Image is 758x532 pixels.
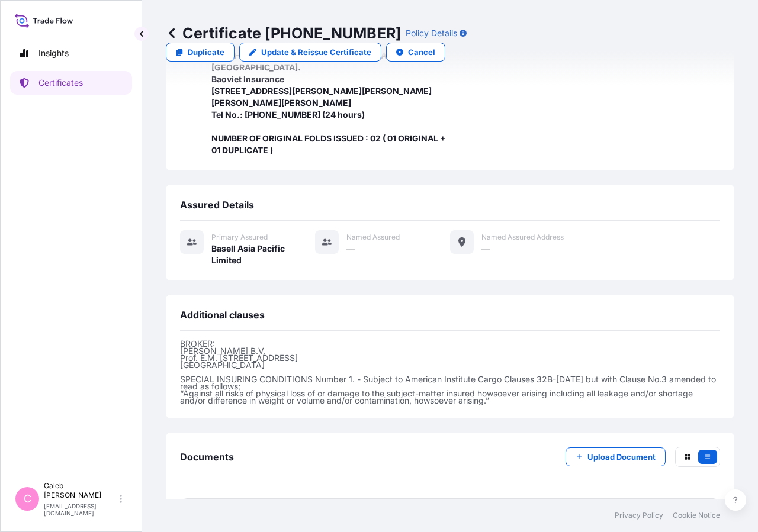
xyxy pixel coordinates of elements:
a: Cookie Notice [673,511,720,520]
span: Basell Asia Pacific Limited [211,243,315,266]
span: — [481,243,490,254]
span: Named Assured [346,233,400,242]
a: PDFCertificate[DATE]T03:31:30.300132 [180,498,720,529]
p: Policy Details [406,27,457,39]
span: Additional clauses [180,309,265,321]
span: C [24,493,31,505]
button: Cancel [386,43,445,62]
p: Duplicate [188,46,224,58]
a: Update & Reissue Certificate [239,43,381,62]
p: [EMAIL_ADDRESS][DOMAIN_NAME] [44,502,117,517]
a: Privacy Policy [615,511,663,520]
p: Caleb [PERSON_NAME] [44,481,117,500]
a: Certificates [10,71,132,95]
span: Named Assured Address [481,233,564,242]
p: Certificate [PHONE_NUMBER] [166,24,401,43]
button: Upload Document [566,447,666,466]
p: Insights [38,47,69,59]
span: — [346,243,355,254]
a: Insights [10,41,132,65]
p: Certificates [38,77,83,89]
p: Update & Reissue Certificate [261,46,371,58]
span: Assured Details [180,199,254,211]
p: Upload Document [587,451,656,463]
a: Duplicate [166,43,235,62]
span: Documents [180,451,234,463]
p: Cancel [408,46,435,58]
p: BROKER: [PERSON_NAME] B.V. Prof. E.M. [STREET_ADDRESS] [GEOGRAPHIC_DATA] SPECIAL INSURING CONDITI... [180,340,720,404]
span: Primary assured [211,233,268,242]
